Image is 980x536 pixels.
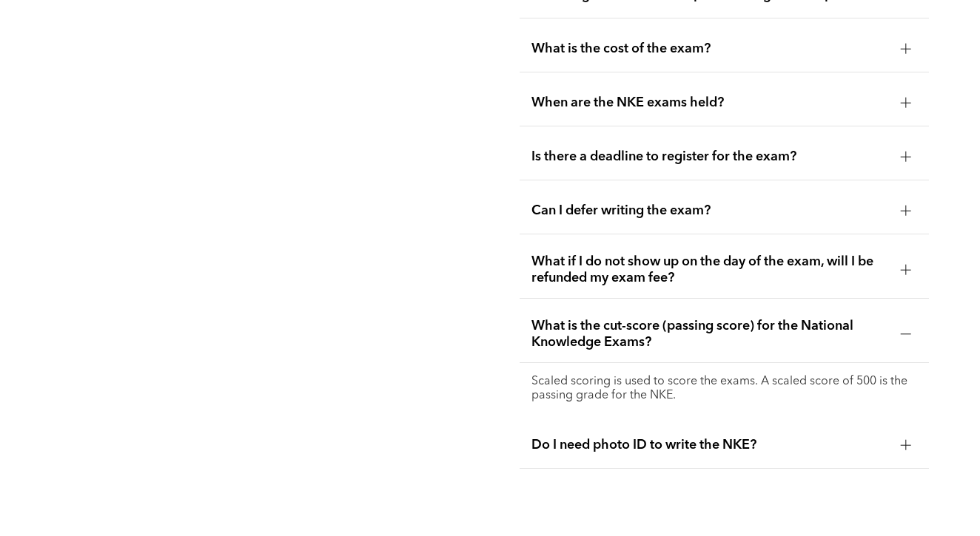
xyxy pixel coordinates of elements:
span: Can I defer writing the exam? [531,203,889,219]
span: What if I do not show up on the day of the exam, will I be refunded my exam fee? [531,254,889,286]
span: Is there a deadline to register for the exam? [531,149,889,165]
span: What is the cost of the exam? [531,41,889,57]
p: Scaled scoring is used to score the exams. A scaled score of 500 is the passing grade for the NKE. [531,375,917,403]
span: What is the cut-score (passing score) for the National Knowledge Exams? [531,318,889,350]
span: Do I need photo ID to write the NKE? [531,437,889,453]
span: When are the NKE exams held? [531,95,889,111]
